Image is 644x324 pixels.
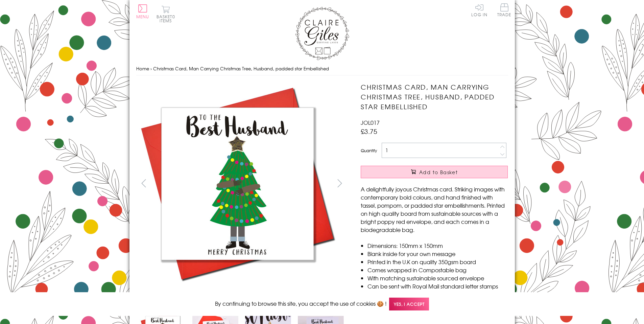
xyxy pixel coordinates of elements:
[136,65,149,72] a: Home
[361,118,380,126] span: JOL017
[361,82,508,111] h1: Christmas Card, Man Carrying Christmas Tree, Husband, padded star Embellished
[136,176,151,191] button: prev
[419,169,458,176] span: Add to Basket
[361,185,508,234] p: A delightfully joyous Christmas card. Striking images with contemporary bold colours, and hand fi...
[497,3,511,17] span: Trade
[367,241,508,250] li: Dimensions: 150mm x 150mm
[332,176,347,191] button: next
[367,282,508,290] li: Can be sent with Royal Mail standard letter stamps
[160,14,175,24] span: 0 items
[497,3,511,18] a: Trade
[136,4,149,19] button: Menu
[361,126,377,136] span: £3.75
[136,82,339,285] img: Christmas Card, Man Carrying Christmas Tree, Husband, padded star Embellished
[367,250,508,258] li: Blank inside for your own message
[295,7,349,60] img: Claire Giles Greetings Cards
[136,14,149,20] span: Menu
[471,3,487,17] a: Log In
[136,62,508,76] nav: breadcrumbs
[157,5,175,23] button: Basket0 items
[153,65,329,72] span: Christmas Card, Man Carrying Christmas Tree, Husband, padded star Embellished
[150,65,152,72] span: ›
[367,274,508,282] li: With matching sustainable sourced envelope
[361,166,508,178] button: Add to Basket
[367,258,508,266] li: Printed in the U.K on quality 350gsm board
[347,82,550,285] img: Christmas Card, Man Carrying Christmas Tree, Husband, padded star Embellished
[361,147,377,154] label: Quantity
[389,298,429,311] span: Yes, I accept
[367,266,508,274] li: Comes wrapped in Compostable bag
